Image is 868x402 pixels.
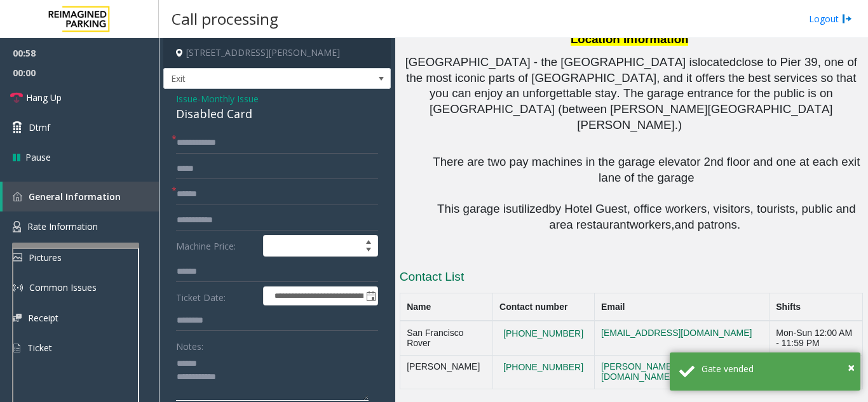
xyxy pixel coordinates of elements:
[360,246,377,256] span: Decrease value
[698,55,736,69] span: located
[405,55,698,69] span: [GEOGRAPHIC_DATA] - the [GEOGRAPHIC_DATA] is
[176,92,198,105] span: Issue
[769,293,862,321] th: Shifts
[674,218,740,231] span: and patrons.
[512,202,548,215] span: utilized
[27,220,98,232] span: Rate Information
[776,328,855,349] div: Mon-Sun 12:00 AM - 11:59 PM
[26,91,62,104] span: Hang Up
[499,362,587,373] button: [PHONE_NUMBER]
[406,55,860,131] span: close to Pier 39, one of the most iconic parts of [GEOGRAPHIC_DATA], and it offers the best servi...
[842,12,852,25] img: logout
[594,293,769,321] th: Email
[173,235,260,257] label: Machine Price:
[499,328,587,340] button: [PHONE_NUMBER]
[360,236,377,246] span: Increase value
[400,293,492,321] th: Name
[201,92,259,105] span: Monthly Issue
[548,202,858,231] span: by Hotel Guest, office workers, visitors, tourists, public and area restaurant
[25,151,51,164] span: Pause
[492,293,594,321] th: Contact number
[165,3,285,34] h3: Call processing
[601,361,754,382] a: [PERSON_NAME][EMAIL_ADDRESS][DOMAIN_NAME]
[13,221,21,232] img: 'icon'
[601,328,752,338] a: [EMAIL_ADDRESS][DOMAIN_NAME]
[571,32,689,46] span: Location Information
[173,286,260,305] label: Ticket Date:
[702,362,851,375] div: Gate vended
[176,335,203,353] label: Notes:
[176,105,378,123] div: Disabled Card
[400,269,863,289] h3: Contact List
[363,287,377,305] span: Toggle popup
[848,359,855,376] span: ×
[437,202,512,215] span: This garage is
[630,218,675,231] span: workers,
[848,358,855,377] button: Close
[198,93,259,105] span: -
[29,191,121,203] span: General Information
[400,355,492,389] td: [PERSON_NAME]
[164,69,345,89] span: Exit
[809,12,852,25] a: Logout
[3,182,159,211] a: General Information
[29,121,50,134] span: Dtmf
[13,192,22,201] img: 'icon'
[433,155,863,184] span: There are two pay machines in the garage elevator 2nd floor and one at each exit lane of the garage
[163,38,391,68] h4: [STREET_ADDRESS][PERSON_NAME]
[400,321,492,355] td: San Francisco Rover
